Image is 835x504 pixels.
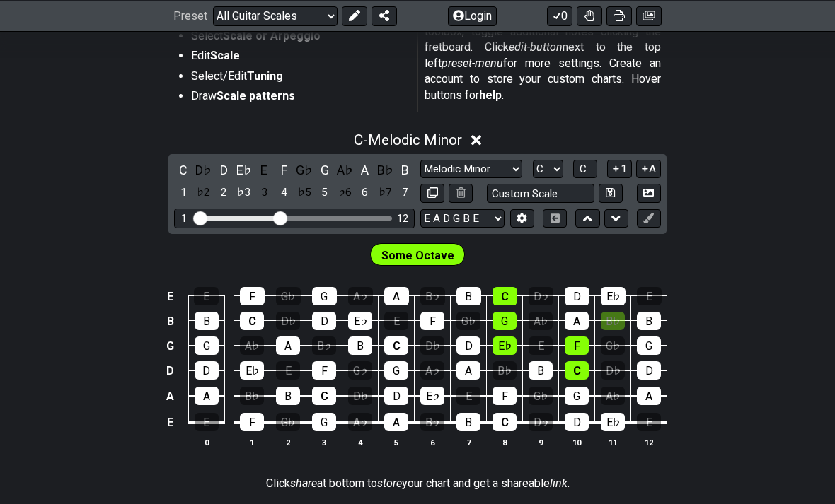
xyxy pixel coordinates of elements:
[559,435,595,450] th: 10
[290,476,317,490] em: share
[420,160,522,179] select: Scale
[384,387,408,405] div: D
[601,413,625,431] div: E♭
[173,9,207,23] span: Preset
[195,361,219,380] div: D
[420,312,444,330] div: F
[348,287,373,305] div: A♭
[217,89,295,102] strong: Scale patterns
[188,435,224,450] th: 0
[529,336,553,355] div: E
[377,476,402,490] em: store
[384,336,408,355] div: C
[335,183,354,202] div: toggle scale degree
[342,435,379,450] th: 4
[348,336,372,355] div: B
[493,413,517,431] div: C
[240,287,265,305] div: F
[384,361,408,380] div: G
[493,287,517,305] div: C
[372,6,397,25] button: Share Preset
[397,213,408,225] div: 12
[456,312,480,330] div: G♭
[275,160,294,180] div: toggle pitch class
[195,312,219,330] div: B
[240,361,264,380] div: E♭
[550,476,568,490] em: link
[210,49,240,62] strong: Scale
[493,312,517,330] div: G
[174,160,192,180] div: toggle pitch class
[493,336,517,355] div: E♭
[376,183,394,202] div: toggle scale degree
[529,413,553,431] div: D♭
[442,57,503,70] em: preset-menu
[543,209,567,228] button: Toggle horizontal chord view
[306,435,342,450] th: 3
[348,312,372,330] div: E♭
[195,336,219,355] div: G
[312,413,336,431] div: G
[601,361,625,380] div: D♭
[255,183,273,202] div: toggle scale degree
[604,209,628,228] button: Move down
[223,29,321,42] strong: Scale or Arpeggio
[510,209,534,228] button: Edit Tuning
[247,69,283,83] strong: Tuning
[565,336,589,355] div: F
[162,358,179,384] td: D
[194,287,219,305] div: E
[162,284,179,309] td: E
[384,287,409,305] div: A
[637,413,661,431] div: E
[275,183,294,202] div: toggle scale degree
[255,160,273,180] div: toggle pitch class
[637,184,661,203] button: Create Image
[451,435,487,450] th: 7
[601,387,625,405] div: A♭
[312,312,336,330] div: D
[376,160,394,180] div: toggle pitch class
[425,8,661,103] p: Edit the scale by clicking a scale degree in the toolbox, toggle additional notes clicking the fr...
[509,40,563,54] em: edit-button
[240,413,264,431] div: F
[565,287,589,305] div: D
[191,88,408,108] li: Draw
[384,312,408,330] div: E
[240,387,264,405] div: B♭
[191,48,408,68] li: Edit
[276,312,300,330] div: D♭
[547,6,572,25] button: 0
[575,209,599,228] button: Move up
[235,183,253,202] div: toggle scale degree
[316,160,334,180] div: toggle pitch class
[348,413,372,431] div: A♭
[420,336,444,355] div: D♭
[420,387,444,405] div: E♭
[312,361,336,380] div: F
[637,312,661,330] div: B
[240,312,264,330] div: C
[529,387,553,405] div: G♭
[356,160,374,180] div: toggle pitch class
[312,287,337,305] div: G
[195,183,213,202] div: toggle scale degree
[276,387,300,405] div: B
[356,183,374,202] div: toggle scale degree
[420,184,444,203] button: Copy
[384,413,408,431] div: A
[312,336,336,355] div: B♭
[235,160,253,180] div: toggle pitch class
[449,184,473,203] button: Delete
[599,184,623,203] button: Store user defined scale
[162,309,179,334] td: B
[456,361,480,380] div: A
[234,435,270,450] th: 1
[637,361,661,380] div: D
[448,6,497,25] button: Login
[601,312,625,330] div: B♭
[637,287,662,305] div: E
[181,213,187,225] div: 1
[637,336,661,355] div: G
[523,435,559,450] th: 9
